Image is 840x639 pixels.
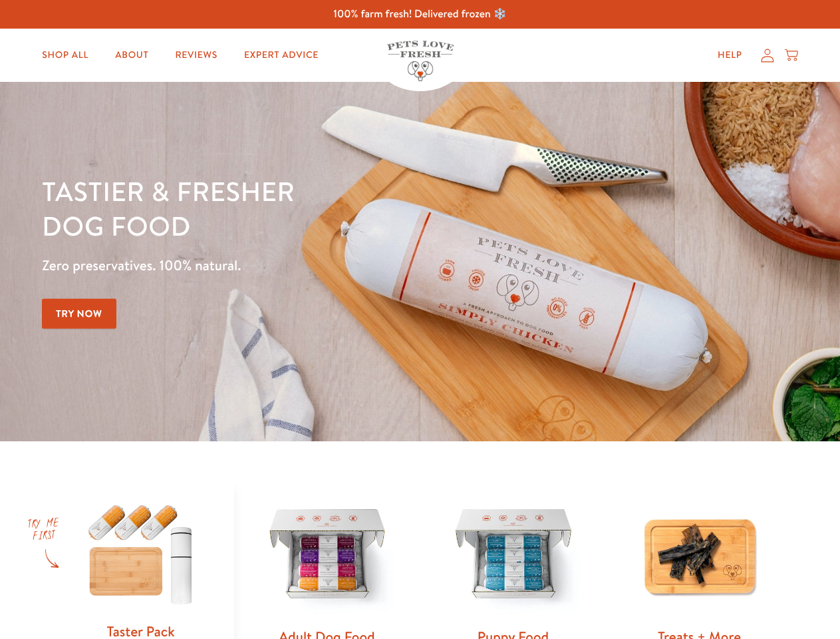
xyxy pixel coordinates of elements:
a: Expert Advice [233,42,329,69]
h1: Tastier & fresher dog food [42,174,546,243]
a: Reviews [164,42,227,69]
a: Shop All [31,42,99,69]
img: Pets Love Fresh [387,41,454,81]
a: Help [707,42,753,69]
a: About [104,42,159,69]
a: Try Now [42,299,116,329]
p: Zero preservatives. 100% natural. [42,254,546,278]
